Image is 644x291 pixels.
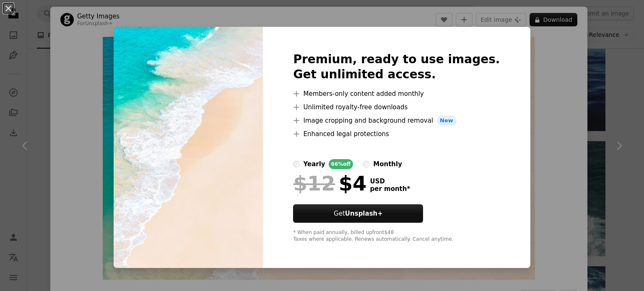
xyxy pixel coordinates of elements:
[114,27,263,268] img: premium_photo-1754251490888-8bb0eb3f3674
[293,173,335,194] span: $12
[293,102,500,112] li: Unlimited royalty-free downloads
[293,173,366,194] div: $4
[293,204,423,223] button: GetUnsplash+
[293,229,500,243] div: * When paid annually, billed upfront $48 Taxes where applicable. Renews automatically. Cancel any...
[329,159,353,169] div: 66% off
[436,116,457,126] span: New
[303,159,325,169] div: yearly
[293,89,500,99] li: Members-only content added monthly
[370,185,410,193] span: per month *
[363,161,370,167] input: monthly
[293,52,500,82] h2: Premium, ready to use images. Get unlimited access.
[293,161,300,167] input: yearly66%off
[370,178,410,185] span: USD
[373,159,402,169] div: monthly
[293,129,500,139] li: Enhanced legal protections
[293,116,500,126] li: Image cropping and background removal
[345,210,383,217] strong: Unsplash+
